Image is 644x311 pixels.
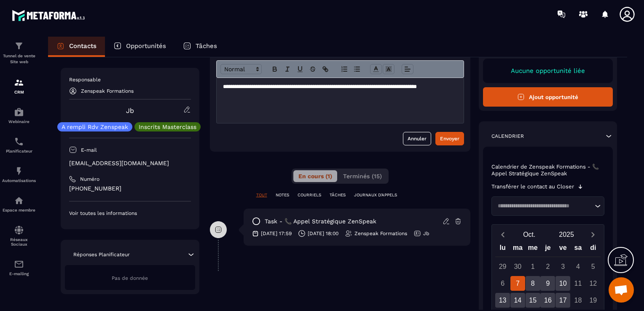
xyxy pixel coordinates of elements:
[261,230,292,237] p: [DATE] 17:59
[298,173,332,180] span: En cours (1)
[338,170,387,182] button: Terminés (15)
[343,173,382,180] span: Terminés (15)
[62,124,128,130] p: A rempli Rdv Zenspeak
[491,133,524,139] p: Calendrier
[69,159,191,167] p: [EMAIL_ADDRESS][DOMAIN_NAME]
[403,132,431,145] button: Annuler
[14,259,24,269] img: email
[495,293,510,308] div: 13
[571,293,585,308] div: 18
[510,293,525,308] div: 14
[510,276,525,291] div: 7
[2,208,36,212] p: Espace membre
[276,192,289,198] p: NOTES
[609,277,634,303] div: Ouvrir le chat
[14,137,24,147] img: scheduler
[495,276,510,291] div: 6
[526,276,540,291] div: 8
[2,35,36,71] a: formationformationTunnel de vente Site web
[555,242,571,257] div: ve
[511,227,548,242] button: Open months overlay
[105,37,174,57] a: Opportunités
[2,178,36,183] p: Automatisations
[48,37,105,57] a: Contacts
[73,251,130,258] p: Réponses Planificateur
[2,53,36,65] p: Tunnel de vente Site web
[2,237,36,247] p: Réseaux Sociaux
[80,176,99,182] p: Numéro
[2,271,36,276] p: E-mailing
[423,230,429,237] p: Jb
[81,88,134,94] p: Zenspeak Formations
[12,8,88,23] img: logo
[540,276,555,291] div: 9
[440,134,459,143] div: Envoyer
[491,196,605,216] div: Search for option
[126,107,134,115] a: Jb
[69,185,191,193] p: [PHONE_NUMBER]
[510,259,525,274] div: 30
[2,253,36,282] a: emailemailE-mailing
[256,192,267,198] p: TOUT
[586,276,601,291] div: 12
[14,107,24,117] img: automations
[2,119,36,124] p: Webinaire
[2,160,36,189] a: automationsautomationsAutomatisations
[495,229,511,240] button: Previous month
[308,230,338,237] p: [DATE] 18:00
[265,217,376,225] p: task - 📞 Appel Stratégique ZenSpeak
[2,189,36,219] a: automationsautomationsEspace membre
[586,259,601,274] div: 5
[525,242,540,257] div: me
[81,147,97,153] p: E-mail
[2,130,36,160] a: schedulerschedulerPlanificateur
[586,293,601,308] div: 19
[174,37,225,57] a: Tâches
[526,259,540,274] div: 1
[330,192,346,198] p: TÂCHES
[126,42,166,50] p: Opportunités
[293,170,337,182] button: En cours (1)
[354,192,397,198] p: JOURNAUX D'APPELS
[14,166,24,176] img: automations
[2,149,36,153] p: Planificateur
[2,101,36,130] a: automationsautomationsWebinaire
[571,276,585,291] div: 11
[495,259,510,274] div: 29
[2,219,36,253] a: social-networksocial-networkRéseaux Sociaux
[540,293,555,308] div: 16
[14,78,24,88] img: formation
[69,76,191,83] p: Responsable
[354,230,407,237] p: Zenspeak Formations
[2,71,36,101] a: formationformationCRM
[14,41,24,51] img: formation
[69,210,191,217] p: Voir toutes les informations
[2,90,36,94] p: CRM
[510,242,525,257] div: ma
[495,202,593,210] input: Search for option
[571,242,586,257] div: sa
[540,242,555,257] div: je
[14,225,24,235] img: social-network
[585,242,601,257] div: di
[139,124,196,130] p: Inscrits Masterclass
[571,259,585,274] div: 4
[491,183,574,190] p: Transférer le contact au Closer
[555,259,570,274] div: 3
[540,259,555,274] div: 2
[491,164,605,177] p: Calendrier de Zenspeak Formations - 📞 Appel Stratégique ZenSpeak
[435,132,464,145] button: Envoyer
[585,229,601,240] button: Next month
[495,242,510,257] div: lu
[491,67,605,75] p: Aucune opportunité liée
[112,275,148,281] span: Pas de donnée
[14,196,24,206] img: automations
[69,42,97,50] p: Contacts
[196,42,217,50] p: Tâches
[298,192,321,198] p: COURRIELS
[548,227,585,242] button: Open years overlay
[483,87,613,107] button: Ajout opportunité
[555,293,570,308] div: 17
[526,293,540,308] div: 15
[555,276,570,291] div: 10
